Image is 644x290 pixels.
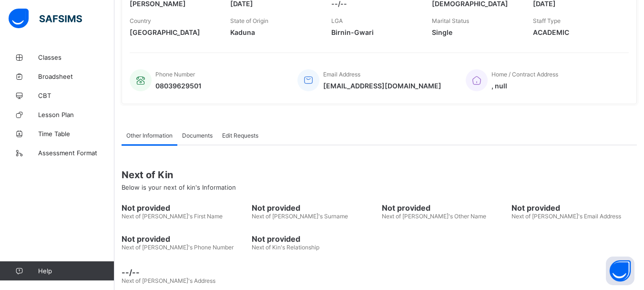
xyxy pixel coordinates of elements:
span: --/-- [122,268,637,277]
span: Documents [182,132,213,139]
span: [GEOGRAPHIC_DATA] [130,28,216,36]
span: Lesson Plan [38,111,114,118]
span: Birnin-Gwari [331,28,418,36]
span: Not provided [511,203,637,213]
span: Time Table [38,130,114,138]
span: LGA [331,17,343,24]
span: Next of [PERSON_NAME]'s Address [122,277,215,284]
span: Help [38,267,114,275]
span: Not provided [382,203,507,213]
span: Staff Type [533,17,561,24]
span: Not provided [122,234,247,244]
span: State of Origin [230,17,268,24]
button: Open asap [606,257,634,285]
span: Other Information [126,132,173,139]
span: Next of [PERSON_NAME]'s First Name [122,213,223,220]
span: Next of [PERSON_NAME]'s Phone Number [122,244,234,251]
span: Classes [38,54,114,61]
span: Single [432,28,518,36]
span: Edit Requests [222,132,258,139]
span: Not provided [122,203,247,213]
span: Broadsheet [38,73,114,80]
span: Home / Contract Address [491,71,558,78]
span: Next of [PERSON_NAME]'s Other Name [382,213,486,220]
span: Country [130,17,151,24]
span: Email Address [323,71,360,78]
span: Not provided [252,203,377,213]
img: safsims [9,9,82,29]
span: Next of [PERSON_NAME]'s Email Address [511,213,621,220]
span: CBT [38,92,114,99]
span: Next of Kin's Relationship [252,244,319,251]
span: Phone Number [155,71,195,78]
span: Next of [PERSON_NAME]'s Surname [252,213,348,220]
span: 08039629501 [155,82,202,90]
span: Assessment Format [38,149,114,157]
span: Below is your next of kin's Information [122,183,236,191]
span: Next of Kin [122,169,637,181]
span: Marital Status [432,17,469,24]
span: Kaduna [230,28,317,36]
span: ACADEMIC [533,28,619,36]
span: [EMAIL_ADDRESS][DOMAIN_NAME] [323,82,441,90]
span: Not provided [252,234,377,244]
span: , null [491,82,558,90]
